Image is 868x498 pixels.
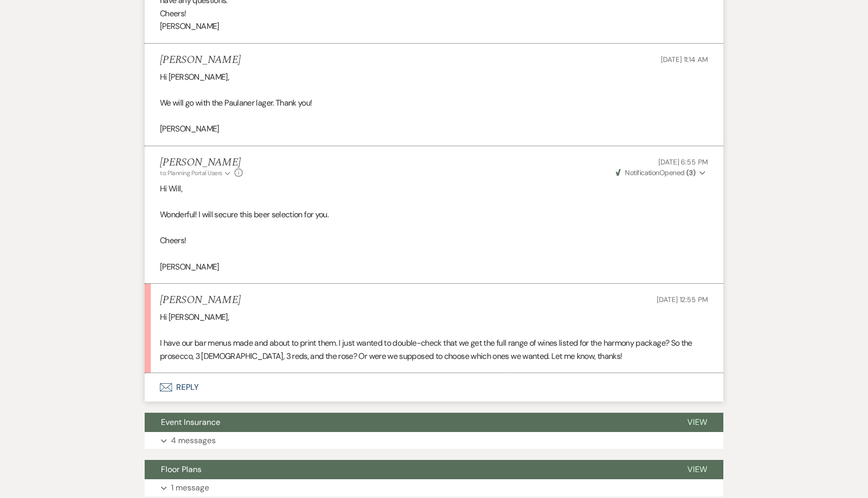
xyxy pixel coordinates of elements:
[145,460,671,479] button: Floor Plans
[171,481,209,494] p: 1 message
[161,417,220,427] span: Event Insurance
[160,169,222,177] span: to: Planning Portal Users
[145,432,723,449] button: 4 messages
[625,168,659,177] span: Notification
[616,168,695,177] span: Opened
[658,157,708,167] span: [DATE] 6:55 PM
[160,208,708,221] p: Wonderful! I will secure this beer selection for you.
[687,417,707,427] span: View
[160,54,241,67] h5: [PERSON_NAME]
[160,20,708,33] p: [PERSON_NAME]
[661,55,708,64] span: [DATE] 11:14 AM
[145,373,723,402] button: Reply
[686,168,695,177] strong: ( 3 )
[161,464,202,475] span: Floor Plans
[160,260,708,274] p: [PERSON_NAME]
[171,434,216,447] p: 4 messages
[145,479,723,496] button: 1 message
[160,156,243,169] h5: [PERSON_NAME]
[160,122,708,136] p: [PERSON_NAME]
[671,413,723,432] button: View
[671,460,723,479] button: View
[687,464,707,475] span: View
[160,337,708,362] p: I have our bar menus made and about to print them. I just wanted to double-check that we get the ...
[145,413,671,432] button: Event Insurance
[160,169,232,178] button: to: Planning Portal Users
[614,168,708,178] button: NotificationOpened (3)
[160,7,708,20] p: Cheers!
[160,311,708,324] p: Hi [PERSON_NAME],
[160,96,708,110] p: We will go with the Paulaner lager. Thank you!
[657,295,708,304] span: [DATE] 12:55 PM
[160,234,708,247] p: Cheers!
[160,71,708,84] p: Hi [PERSON_NAME],
[160,294,241,307] h5: [PERSON_NAME]
[160,182,708,195] p: Hi Will,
